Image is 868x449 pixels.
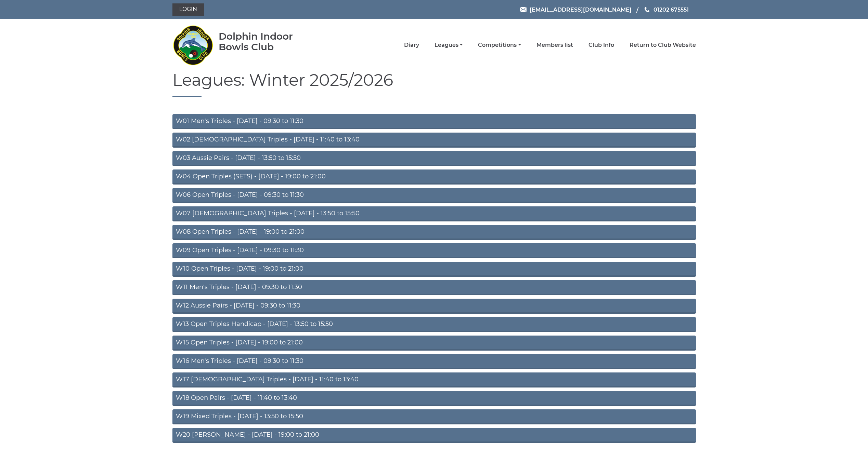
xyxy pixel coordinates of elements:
[536,41,573,49] a: Members list
[172,391,696,406] a: W18 Open Pairs - [DATE] - 11:40 to 13:40
[172,317,696,332] a: W13 Open Triples Handicap - [DATE] - 13:50 to 15:50
[530,6,632,13] span: [EMAIL_ADDRESS][DOMAIN_NAME]
[588,41,614,49] a: Club Info
[172,372,696,387] a: W17 [DEMOGRAPHIC_DATA] Triples - [DATE] - 11:40 to 13:40
[172,21,213,69] img: Dolphin Indoor Bowls Club
[172,133,696,148] a: W02 [DEMOGRAPHIC_DATA] Triples - [DATE] - 11:40 to 13:40
[172,299,696,314] a: W12 Aussie Pairs - [DATE] - 09:30 to 11:30
[172,225,696,240] a: W08 Open Triples - [DATE] - 19:00 to 21:00
[644,5,689,14] a: Phone us 01202 675551
[172,114,696,129] a: W01 Men's Triples - [DATE] - 09:30 to 11:30
[435,41,463,49] a: Leagues
[172,428,696,443] a: W20 [PERSON_NAME] - [DATE] - 19:00 to 21:00
[172,243,696,258] a: W09 Open Triples - [DATE] - 09:30 to 11:30
[172,3,204,16] a: Login
[172,206,696,221] a: W07 [DEMOGRAPHIC_DATA] Triples - [DATE] - 13:50 to 15:50
[478,41,521,49] a: Competitions
[630,41,696,49] a: Return to Club Website
[404,41,419,49] a: Diary
[172,262,696,277] a: W10 Open Triples - [DATE] - 19:00 to 21:00
[520,7,527,12] img: Email
[172,336,696,351] a: W15 Open Triples - [DATE] - 19:00 to 21:00
[219,31,315,52] div: Dolphin Indoor Bowls Club
[172,409,696,424] a: W19 Mixed Triples - [DATE] - 13:50 to 15:50
[172,354,696,369] a: W16 Men's Triples - [DATE] - 09:30 to 11:30
[172,169,696,185] a: W04 Open Triples (SETS) - [DATE] - 19:00 to 21:00
[172,151,696,166] a: W03 Aussie Pairs - [DATE] - 13:50 to 15:50
[172,188,696,203] a: W06 Open Triples - [DATE] - 09:30 to 11:30
[645,7,649,12] img: Phone us
[172,71,696,97] h1: Leagues: Winter 2025/2026
[520,5,632,14] a: Email [EMAIL_ADDRESS][DOMAIN_NAME]
[172,280,696,295] a: W11 Men's Triples - [DATE] - 09:30 to 11:30
[653,6,689,13] span: 01202 675551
